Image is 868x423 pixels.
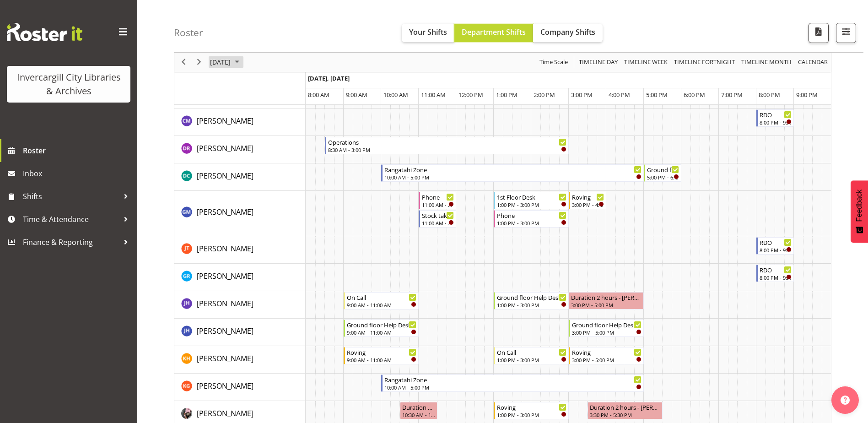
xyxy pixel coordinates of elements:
td: Grace Roscoe-Squires resource [174,264,306,291]
button: Download a PDF of the roster for the current day [809,23,829,43]
span: 12:00 PM [458,91,483,99]
td: Gabriel McKay Smith resource [174,191,306,236]
div: Duration 2 hours - [PERSON_NAME] [590,402,660,412]
a: [PERSON_NAME] [197,298,253,309]
div: Jill Harpur"s event - Duration 2 hours - Jill Harpur Begin From Friday, September 26, 2025 at 3:0... [569,292,644,309]
button: Fortnight [673,57,737,68]
div: RDO [760,265,792,274]
div: 11:00 AM - 12:00 PM [422,219,454,227]
div: Debra Robinson"s event - Operations Begin From Friday, September 26, 2025 at 8:30:00 AM GMT+12:00... [325,137,569,154]
div: Grace Roscoe-Squires"s event - RDO Begin From Friday, September 26, 2025 at 8:00:00 PM GMT+12:00 ... [756,265,794,282]
span: Roster [23,144,133,157]
img: help-xxl-2.png [841,396,850,405]
div: next period [191,53,207,72]
span: 7:00 PM [721,91,743,99]
span: Finance & Reporting [23,235,119,249]
span: [PERSON_NAME] [197,353,253,363]
div: Kaela Harley"s event - On Call Begin From Friday, September 26, 2025 at 1:00:00 PM GMT+12:00 Ends... [494,347,569,364]
span: 8:00 PM [759,91,780,99]
div: 9:00 AM - 11:00 AM [347,356,416,363]
span: 11:00 AM [421,91,446,99]
td: Jillian Hunter resource [174,319,306,346]
div: Stock taking [422,211,454,220]
div: 3:30 PM - 5:30 PM [590,411,660,418]
div: Glen Tomlinson"s event - RDO Begin From Friday, September 26, 2025 at 8:00:00 PM GMT+12:00 Ends A... [756,237,794,255]
span: Department Shifts [462,27,526,37]
span: Timeline Day [578,57,619,68]
div: 3:00 PM - 5:00 PM [572,329,642,336]
span: [PERSON_NAME] [197,271,253,281]
div: Invercargill City Libraries & Archives [16,70,121,98]
div: Gabriel McKay Smith"s event - Phone Begin From Friday, September 26, 2025 at 11:00:00 AM GMT+12:0... [419,192,456,209]
div: 8:30 AM - 3:00 PM [328,146,566,153]
div: 8:00 PM - 9:00 PM [760,274,792,281]
div: On Call [347,293,416,302]
div: previous period [176,53,191,72]
button: Department Shifts [454,24,533,42]
button: Feedback - Show survey [851,180,868,243]
span: Timeline Month [740,57,793,68]
div: 1:00 PM - 3:00 PM [497,201,566,208]
div: Keyu Chen"s event - Roving Begin From Friday, September 26, 2025 at 1:00:00 PM GMT+12:00 Ends At ... [494,402,569,419]
div: 1st Floor Desk [497,192,566,201]
div: Roving [497,402,566,412]
span: Time & Attendance [23,212,119,226]
span: Shifts [23,190,119,203]
div: 8:00 PM - 9:00 PM [760,246,792,254]
div: Ground floor Help Desk [572,320,642,329]
div: Keyu Chen"s event - Duration 2 hours - Keyu Chen Begin From Friday, September 26, 2025 at 3:30:00... [588,402,663,419]
div: Rangatahi Zone [384,165,642,174]
div: 11:00 AM - 12:00 PM [422,201,454,208]
a: [PERSON_NAME] [197,408,253,419]
div: Jillian Hunter"s event - Ground floor Help Desk Begin From Friday, September 26, 2025 at 3:00:00 ... [569,320,644,337]
div: Gabriel McKay Smith"s event - Phone Begin From Friday, September 26, 2025 at 1:00:00 PM GMT+12:00... [494,210,569,228]
span: [PERSON_NAME] [197,244,253,254]
span: [PERSON_NAME] [197,171,253,181]
div: Phone [422,192,454,201]
div: Operations [328,137,566,146]
div: 10:30 AM - 11:30 AM [402,411,435,418]
span: calendar [797,57,829,68]
div: 1:00 PM - 3:00 PM [497,356,566,363]
button: Timeline Week [623,57,669,68]
span: [DATE] [209,57,232,68]
button: Timeline Month [740,57,793,68]
div: 3:00 PM - 5:00 PM [571,301,642,309]
div: September 26, 2025 [207,53,245,72]
button: Your Shifts [402,24,454,42]
a: [PERSON_NAME] [197,271,253,282]
span: Timeline Week [623,57,669,68]
div: Duration 2 hours - [PERSON_NAME] [571,293,642,302]
div: Kaela Harley"s event - Roving Begin From Friday, September 26, 2025 at 3:00:00 PM GMT+12:00 Ends ... [569,347,644,364]
td: Jill Harpur resource [174,291,306,319]
button: Previous [178,57,190,68]
div: Donald Cunningham"s event - Ground floor Help Desk Begin From Friday, September 26, 2025 at 5:00:... [644,164,681,182]
div: Gabriel McKay Smith"s event - Stock taking Begin From Friday, September 26, 2025 at 11:00:00 AM G... [419,210,456,228]
div: Duration 1 hours - [PERSON_NAME] [402,402,435,412]
span: 1:00 PM [496,91,518,99]
button: Company Shifts [533,24,603,42]
div: 1:00 PM - 3:00 PM [497,411,566,418]
a: [PERSON_NAME] [197,325,253,336]
span: 9:00 AM [346,91,367,99]
td: Debra Robinson resource [174,136,306,163]
div: Gabriel McKay Smith"s event - 1st Floor Desk Begin From Friday, September 26, 2025 at 1:00:00 PM ... [494,192,569,209]
div: 1:00 PM - 3:00 PM [497,219,566,227]
a: [PERSON_NAME] [197,380,253,391]
button: Next [193,57,205,68]
span: 3:00 PM [571,91,593,99]
div: 10:00 AM - 5:00 PM [384,174,642,181]
div: Keyu Chen"s event - Duration 1 hours - Keyu Chen Begin From Friday, September 26, 2025 at 10:30:0... [400,402,437,419]
div: Rangatahi Zone [384,375,642,384]
span: 4:00 PM [609,91,630,99]
div: Gabriel McKay Smith"s event - Roving Begin From Friday, September 26, 2025 at 3:00:00 PM GMT+12:0... [569,192,606,209]
span: [PERSON_NAME] [197,143,253,153]
span: 5:00 PM [646,91,668,99]
h4: Roster [174,27,203,38]
div: Ground floor Help Desk [647,165,679,174]
span: 10:00 AM [383,91,408,99]
div: 3:00 PM - 5:00 PM [572,356,642,363]
div: 8:00 PM - 9:00 PM [760,119,792,126]
div: Katie Greene"s event - Rangatahi Zone Begin From Friday, September 26, 2025 at 10:00:00 AM GMT+12... [381,374,644,392]
span: [PERSON_NAME] [197,408,253,418]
